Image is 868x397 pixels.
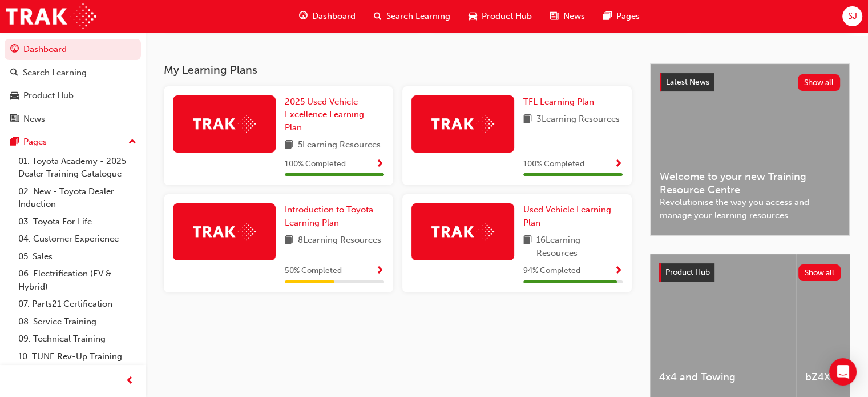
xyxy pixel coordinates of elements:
[10,114,19,125] span: news-icon
[23,89,74,102] div: Product Hub
[312,10,356,23] span: Dashboard
[285,203,384,229] a: Introduction to Toyota Learning Plan
[5,131,141,153] button: Pages
[603,9,612,23] span: pages-icon
[614,159,623,170] span: Show Progress
[23,113,45,126] div: News
[660,73,840,91] a: Latest NewsShow all
[376,157,384,171] button: Show Progress
[10,137,19,147] span: pages-icon
[5,39,141,60] a: Dashboard
[523,204,611,228] span: Used Vehicle Learning Plan
[14,330,141,348] a: 09. Technical Training
[374,9,382,23] span: search-icon
[285,97,364,133] span: 2025 Used Vehicle Excellence Learning Plan
[614,264,623,278] button: Show Progress
[541,5,594,28] a: news-iconNews
[482,10,532,23] span: Product Hub
[523,234,532,259] span: book-icon
[14,295,141,313] a: 07. Parts21 Certification
[650,63,850,236] a: Latest NewsShow allWelcome to your new Training Resource CentreRevolutionise the way you access a...
[523,113,532,127] span: book-icon
[193,115,256,133] img: Trak
[659,263,841,282] a: Product HubShow all
[14,313,141,331] a: 08. Service Training
[14,248,141,266] a: 05. Sales
[14,213,141,231] a: 03. Toyota For Life
[523,97,594,107] span: TFL Learning Plan
[10,91,19,101] span: car-icon
[14,348,141,366] a: 10. TUNE Rev-Up Training
[5,109,141,130] a: News
[459,5,541,28] a: car-iconProduct Hub
[298,234,381,248] span: 8 Learning Resources
[431,223,494,240] img: Trak
[847,10,857,23] span: SJ
[5,37,141,131] button: DashboardSearch LearningProduct HubNews
[523,203,623,229] a: Used Vehicle Learning Plan
[10,45,19,55] span: guage-icon
[164,63,632,77] h3: My Learning Plans
[616,10,640,23] span: Pages
[842,6,862,26] button: SJ
[299,9,308,23] span: guage-icon
[594,5,649,28] a: pages-iconPages
[285,264,342,278] span: 50 % Completed
[550,9,559,23] span: news-icon
[126,374,134,388] span: prev-icon
[285,138,293,153] span: book-icon
[536,113,620,127] span: 3 Learning Resources
[23,66,87,79] div: Search Learning
[193,223,256,240] img: Trak
[5,62,141,83] a: Search Learning
[365,5,459,28] a: search-iconSearch Learning
[829,358,857,386] div: Open Intercom Messenger
[523,95,599,109] a: TFL Learning Plan
[10,68,18,78] span: search-icon
[660,170,840,196] span: Welcome to your new Training Resource Centre
[14,183,141,213] a: 02. New - Toyota Dealer Induction
[666,77,709,87] span: Latest News
[285,95,384,134] a: 2025 Used Vehicle Excellence Learning Plan
[431,115,494,133] img: Trak
[6,3,96,29] img: Trak
[798,264,841,281] button: Show all
[523,264,580,278] span: 94 % Completed
[614,266,623,276] span: Show Progress
[798,74,841,91] button: Show all
[14,153,141,183] a: 01. Toyota Academy - 2025 Dealer Training Catalogue
[5,85,141,106] a: Product Hub
[14,265,141,295] a: 06. Electrification (EV & Hybrid)
[298,138,381,153] span: 5 Learning Resources
[285,204,373,228] span: Introduction to Toyota Learning Plan
[285,234,293,248] span: book-icon
[376,266,384,276] span: Show Progress
[563,10,585,23] span: News
[128,135,136,150] span: up-icon
[469,9,477,23] span: car-icon
[285,158,346,171] span: 100 % Completed
[660,196,840,222] span: Revolutionise the way you access and manage your learning resources.
[659,371,786,384] span: 4x4 and Towing
[536,234,623,259] span: 16 Learning Resources
[376,264,384,278] button: Show Progress
[650,254,796,397] a: 4x4 and Towing
[23,135,47,149] div: Pages
[376,159,384,170] span: Show Progress
[665,267,710,277] span: Product Hub
[386,10,450,23] span: Search Learning
[14,230,141,248] a: 04. Customer Experience
[614,157,623,171] button: Show Progress
[523,158,584,171] span: 100 % Completed
[290,5,365,28] a: guage-iconDashboard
